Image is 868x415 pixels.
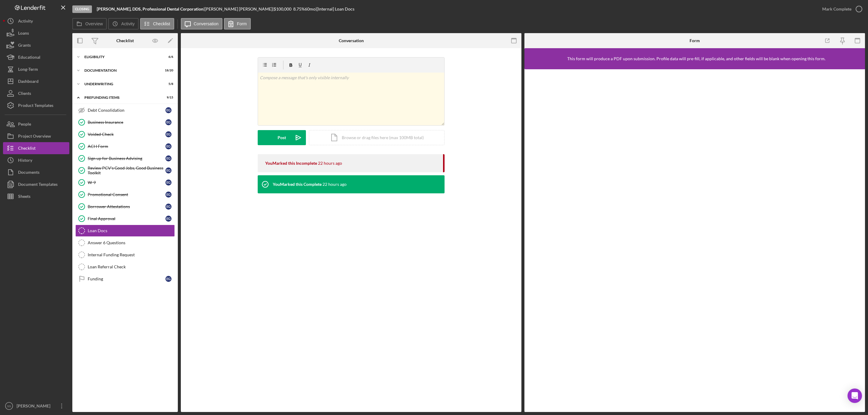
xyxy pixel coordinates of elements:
[530,75,860,406] iframe: Lenderfit form
[224,18,251,30] button: Form
[165,119,171,125] div: E G
[165,143,171,149] div: E G
[848,388,862,403] div: Open Intercom Messenger
[153,21,170,26] label: Checklist
[822,3,851,15] div: Mark Complete
[567,56,826,61] div: This form will produce a PDF upon submission. Profile data will pre-fill, if applicable, and othe...
[97,6,203,11] b: [PERSON_NAME], DDS, Professional Dental Corporation
[274,7,293,11] div: $100,000
[165,216,171,222] div: E G
[84,69,158,72] div: Documentation
[116,38,134,43] div: Checklist
[88,192,165,197] div: Promotional Consent
[88,120,165,125] div: Business Insurance
[88,156,165,161] div: Sign up for Business Advising
[15,400,54,413] div: [PERSON_NAME]
[265,161,317,166] div: You Marked this Incomplete
[181,18,223,30] button: Conversation
[75,237,175,249] a: Answer 6 Questions
[75,116,175,128] a: Business InsuranceEG
[258,130,306,145] button: Post
[75,104,175,116] a: Debt ConsolidationEG
[162,96,173,99] div: 9 / 15
[84,96,158,99] div: Prefunding Items
[278,130,286,145] div: Post
[75,249,175,261] a: Internal Funding Request
[75,176,175,189] a: W-9EG
[7,404,11,408] text: SS
[75,261,175,273] a: Loan Referral Check
[85,21,103,26] label: Overview
[165,204,171,210] div: E G
[318,161,342,166] time: 2025-09-16 20:01
[162,82,173,86] div: 5 / 8
[165,192,171,198] div: E G
[162,55,173,59] div: 6 / 6
[88,252,175,257] div: Internal Funding Request
[88,180,165,185] div: W-9
[88,108,165,113] div: Debt Consolidation
[88,240,175,245] div: Answer 6 Questions
[162,69,173,72] div: 18 / 20
[88,166,165,175] div: Review PCV's Good Jobs, Good Business Toolkit
[165,155,171,161] div: E G
[84,82,158,86] div: Underwriting
[816,3,865,15] button: Mark Complete
[75,189,175,201] a: Promotional ConsentEG
[140,18,174,30] button: Checklist
[205,7,274,11] div: [PERSON_NAME] [PERSON_NAME] |
[72,18,107,30] button: Overview
[690,38,700,43] div: Form
[84,55,158,59] div: Eligibility
[88,276,165,281] div: Funding
[75,140,175,152] a: ACH FormEG
[3,400,69,412] button: SS[PERSON_NAME]
[339,38,364,43] div: Conversation
[75,164,175,176] a: Review PCV's Good Jobs, Good Business ToolkitEG
[88,144,165,149] div: ACH Form
[273,182,322,187] div: You Marked this Complete
[108,18,138,30] button: Activity
[316,7,354,11] div: | [Internal] Loan Docs
[165,167,171,173] div: E G
[75,213,175,225] a: Final ApprovalEG
[322,182,347,187] time: 2025-09-16 20:00
[72,5,92,13] div: Closing
[88,204,165,209] div: Borrower Attestations
[88,216,165,221] div: Final Approval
